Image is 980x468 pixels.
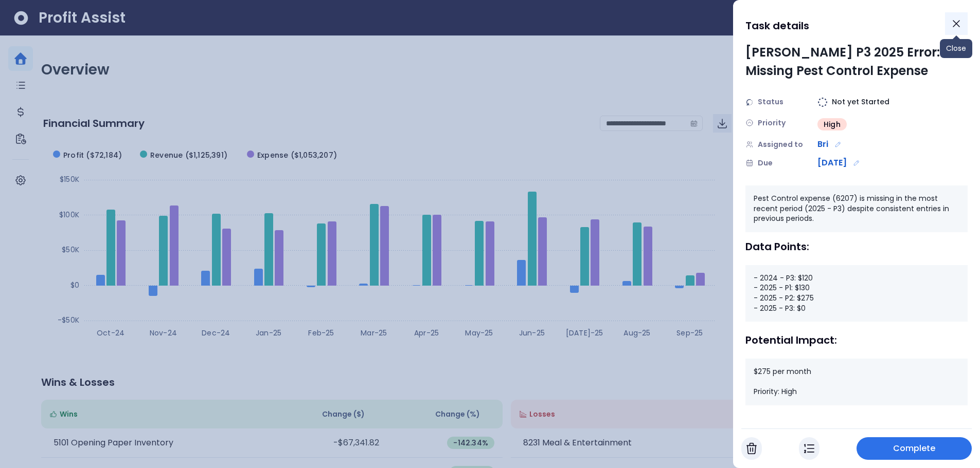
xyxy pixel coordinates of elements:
button: Edit due date [851,157,862,169]
div: Pest Control expense (6207) is missing in the most recent period (2025 - P3) despite consistent e... [745,185,968,232]
img: Not yet Started [817,97,828,107]
span: [DATE] [817,157,847,169]
div: Potential Impact: [745,334,968,346]
div: Data Points: [745,240,968,253]
button: Edit assignment [832,139,844,150]
div: - 2024 - P3: $120 - 2025 - P1: $130 - 2025 - P2: $275 - 2025 - P3: $0 [745,265,968,322]
div: $275 per month Priority: High [745,359,968,405]
span: High [824,119,841,129]
span: Due [758,158,773,169]
span: Complete [893,442,936,455]
img: Status [745,98,754,106]
span: Not yet Started [832,97,889,107]
img: Cancel Task [746,442,757,455]
span: Priority [758,118,786,128]
h1: Task details [745,16,809,35]
span: Status [758,97,783,107]
button: Complete [857,437,972,460]
span: Bri [817,138,828,151]
span: Assigned to [758,139,803,150]
div: Close [940,39,972,58]
div: [PERSON_NAME] P3 2025 Error: Missing Pest Control Expense [745,43,968,80]
button: Close [945,12,968,35]
img: In Progress [804,442,814,455]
